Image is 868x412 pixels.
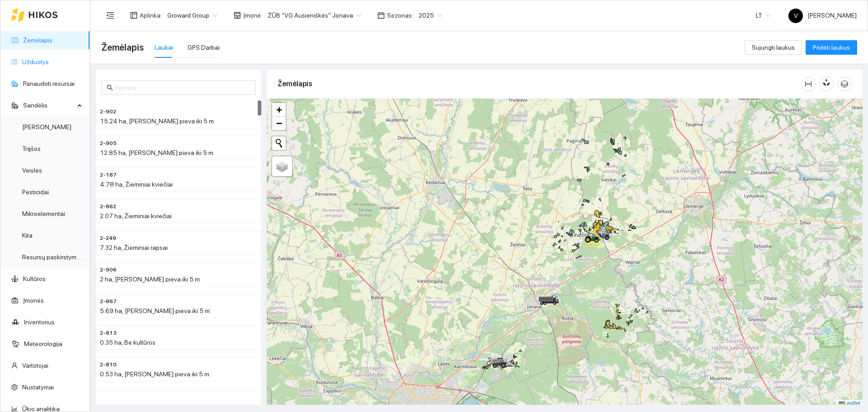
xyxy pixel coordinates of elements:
[813,42,850,52] span: Pridėti laukus
[100,360,117,369] span: 2-810
[101,40,144,55] span: Žemėlapis
[276,104,282,115] span: +
[100,202,116,211] span: 2-862
[100,392,116,401] span: 2-921
[107,84,113,91] span: search
[100,171,117,179] span: 2-187
[100,307,211,314] span: 5.69 ha, [PERSON_NAME] pieva iki 5 m.
[387,10,413,20] span: Sezonas :
[745,40,802,55] button: Sujungti laukus
[24,340,62,347] a: Meteorologija
[272,103,286,117] a: Zoom in
[188,42,220,52] div: GPS Darbai
[802,80,815,88] span: column-width
[100,266,117,274] span: 2-906
[22,232,33,239] a: Kita
[23,96,75,114] span: Sandėlis
[745,44,802,51] a: Sujungti laukus
[130,12,137,19] span: layout
[115,83,250,93] input: Paieška
[806,44,857,51] a: Pridėti laukus
[22,188,49,196] a: Pesticidai
[756,9,770,22] span: LT
[806,40,857,55] button: Pridėti laukus
[752,42,795,52] span: Sujungti laukus
[100,370,211,378] span: 0.53 ha, [PERSON_NAME] pieva iki 5 m.
[801,77,816,91] button: column-width
[100,329,117,337] span: 2-813
[101,6,119,24] button: menu-fold
[276,117,282,129] span: −
[272,117,286,130] a: Zoom out
[22,123,71,131] a: [PERSON_NAME]
[167,9,217,22] span: Groward Group
[100,181,173,188] span: 4.78 ha, Žieminiai kviečiai
[272,156,292,176] a: Layers
[23,297,44,304] a: Įmonės
[22,58,49,66] a: Užduotys
[22,362,48,369] a: Vartotojai
[23,275,46,282] a: Kultūros
[100,339,156,346] span: 0.35 ha, Be kultūros
[100,139,117,148] span: 2-905
[22,167,42,174] a: Veislės
[100,117,215,125] span: 15.24 ha, [PERSON_NAME] pieva iki 5 m.
[100,149,215,156] span: 12.85 ha, [PERSON_NAME] pieva iki 5 m.
[140,10,162,20] span: Aplinka :
[278,71,801,97] div: Žemėlapis
[839,400,860,407] a: Leaflet
[100,297,117,306] span: 2-867
[272,136,286,150] button: Initiate a new search
[22,145,41,152] a: Trąšos
[100,276,201,283] span: 2 ha, [PERSON_NAME] pieva iki 5 m.
[268,9,361,22] span: ŽŪB "VG Ausieniškės" Jonava
[794,9,798,23] span: V
[100,108,116,116] span: 2-902
[100,244,168,251] span: 7.32 ha, Žieminiai rapsai
[23,80,75,87] a: Panaudoti resursai
[155,42,173,52] div: Laukai
[100,212,172,220] span: 2.07 ha, Žieminiai kviečiai
[788,12,857,19] span: [PERSON_NAME]
[234,12,241,19] span: shop
[100,234,116,243] span: 2-249
[22,384,54,391] a: Nustatymai
[22,210,65,217] a: Mikroelementai
[419,9,442,22] span: 2025
[377,12,385,19] span: calendar
[23,37,52,44] a: Žemėlapis
[22,253,83,261] a: Resursų paskirstymas
[243,10,262,20] span: Įmonė :
[24,318,55,326] a: Inventorius
[106,11,114,19] span: menu-fold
